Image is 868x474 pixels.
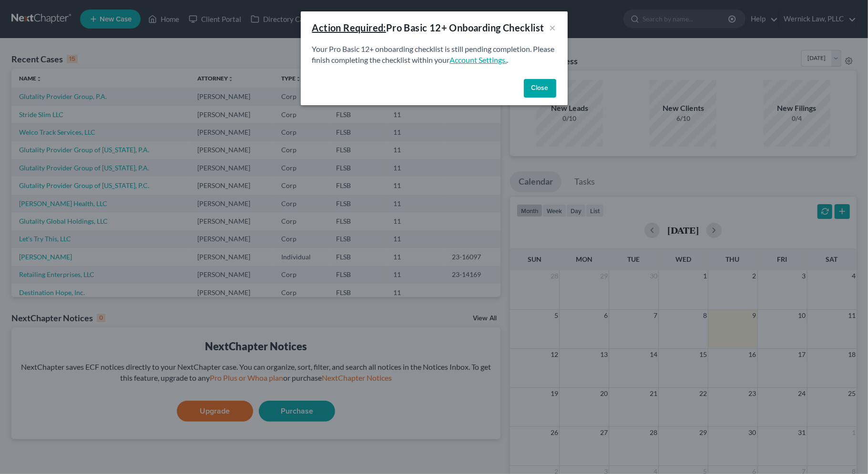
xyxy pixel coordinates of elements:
[312,44,556,66] p: Your Pro Basic 12+ onboarding checklist is still pending completion. Please finish completing the...
[312,22,386,33] u: Action Required:
[524,79,556,98] button: Close
[312,21,544,34] div: Pro Basic 12+ Onboarding Checklist
[450,55,507,64] a: Account Settings.
[550,22,556,33] button: ×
